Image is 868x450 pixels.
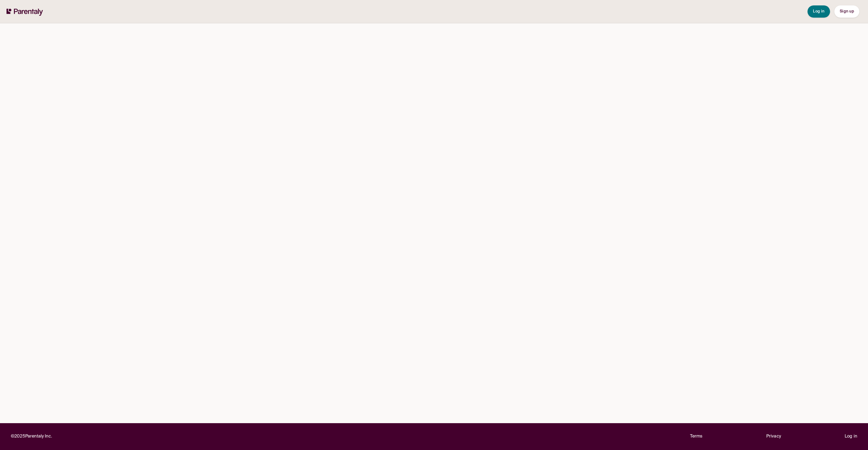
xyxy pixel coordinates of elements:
[813,9,825,13] span: Log in
[808,5,830,18] button: Log in
[845,433,857,440] a: Log in
[690,433,703,440] a: Terms
[834,5,859,18] button: Sign up
[840,9,854,13] span: Sign up
[11,433,52,440] p: © 2025 Parentaly Inc.
[766,433,781,440] a: Privacy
